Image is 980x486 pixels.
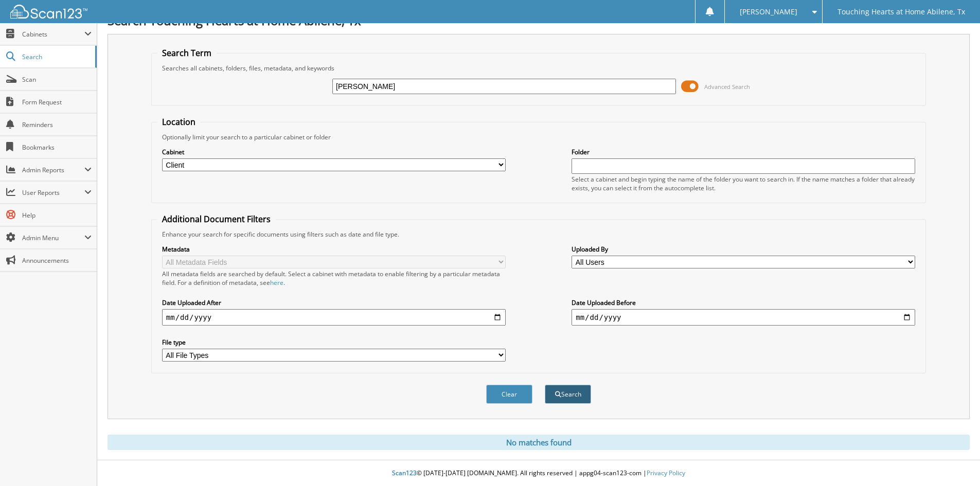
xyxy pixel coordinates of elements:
[486,385,532,404] button: Clear
[22,120,92,129] span: Reminders
[157,116,201,128] legend: Location
[838,9,965,15] span: Touching Hearts at Home Abilene, Tx
[572,148,915,156] label: Folder
[157,47,217,59] legend: Search Term
[22,52,90,61] span: Search
[157,213,276,225] legend: Additional Document Filters
[162,269,506,287] div: All metadata fields are searched by default. Select a cabinet with metadata to enable filtering b...
[162,148,506,156] label: Cabinet
[22,143,92,152] span: Bookmarks
[572,245,915,254] label: Uploaded By
[157,64,920,73] div: Searches all cabinets, folders, files, metadata, and keywords
[108,435,970,450] div: No matches found
[740,9,797,15] span: [PERSON_NAME]
[162,298,506,307] label: Date Uploaded After
[572,298,915,307] label: Date Uploaded Before
[97,461,980,486] div: © [DATE]-[DATE] [DOMAIN_NAME]. All rights reserved | appg04-scan123-com |
[647,469,685,477] a: Privacy Policy
[162,338,506,347] label: File type
[22,30,84,39] span: Cabinets
[22,256,92,265] span: Announcements
[22,233,84,242] span: Admin Menu
[572,175,915,192] div: Select a cabinet and begin typing the name of the folder you want to search in. If the name match...
[162,309,506,326] input: start
[22,166,84,174] span: Admin Reports
[392,469,417,477] span: Scan123
[270,278,283,287] a: here
[157,133,920,141] div: Optionally limit your search to a particular cabinet or folder
[10,5,87,19] img: scan123-logo-white.svg
[704,83,750,91] span: Advanced Search
[22,188,84,197] span: User Reports
[929,437,980,486] iframe: Chat Widget
[22,211,92,220] span: Help
[162,245,506,254] label: Metadata
[157,230,920,239] div: Enhance your search for specific documents using filters such as date and file type.
[22,98,92,106] span: Form Request
[22,75,92,84] span: Scan
[572,309,915,326] input: end
[545,385,591,404] button: Search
